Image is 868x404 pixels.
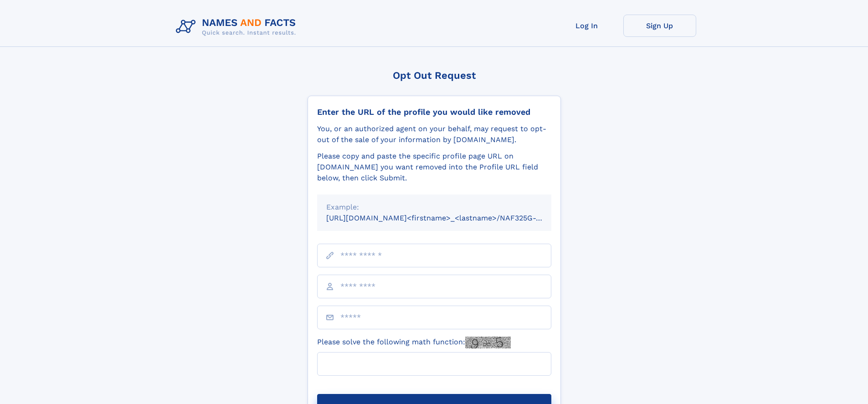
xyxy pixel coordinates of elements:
[326,214,569,222] small: [URL][DOMAIN_NAME]<firstname>_<lastname>/NAF325G-xxxxxxxx
[308,70,561,81] div: Opt Out Request
[317,107,551,117] div: Enter the URL of the profile you would like removed
[623,15,696,37] a: Sign Up
[317,337,511,348] label: Please solve the following math function:
[550,15,623,37] a: Log In
[317,123,551,145] div: You, or an authorized agent on your behalf, may request to opt-out of the sale of your informatio...
[172,15,303,39] img: Logo Names and Facts
[317,151,551,184] div: Please copy and paste the specific profile page URL on [DOMAIN_NAME] you want removed into the Pr...
[326,202,542,213] div: Example:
